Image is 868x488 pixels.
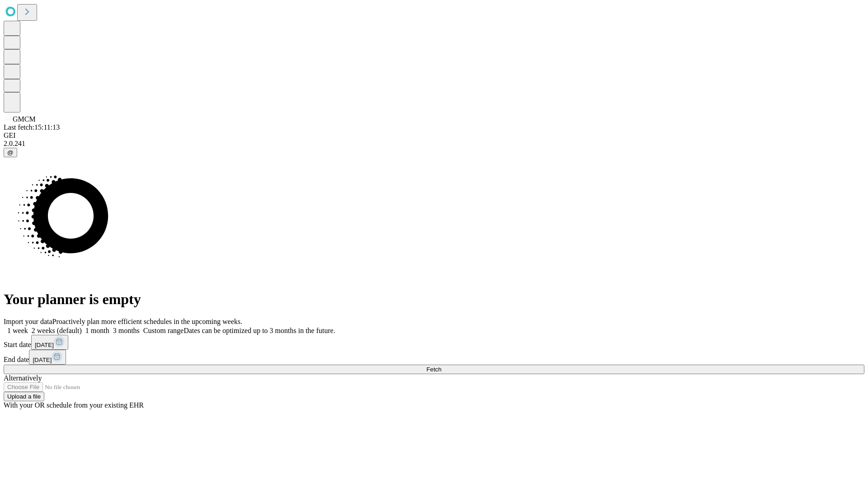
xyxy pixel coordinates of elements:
[426,366,441,373] span: Fetch
[4,365,864,374] button: Fetch
[4,392,44,401] button: Upload a file
[7,149,14,156] span: @
[113,327,140,334] span: 3 months
[85,327,109,334] span: 1 month
[4,148,17,157] button: @
[4,374,42,382] span: Alternatively
[52,318,242,325] span: Proactively plan more efficient schedules in the upcoming weeks.
[4,131,864,140] div: GEI
[184,327,335,334] span: Dates can be optimized up to 3 months in the future.
[4,350,864,365] div: End date
[4,318,52,325] span: Import your data
[29,350,66,365] button: [DATE]
[4,140,864,148] div: 2.0.241
[33,357,52,363] span: [DATE]
[13,115,36,123] span: GMCM
[4,335,864,350] div: Start date
[4,123,60,131] span: Last fetch: 15:11:13
[31,335,68,350] button: [DATE]
[32,327,82,334] span: 2 weeks (default)
[35,342,54,348] span: [DATE]
[4,401,144,409] span: With your OR schedule from your existing EHR
[7,327,28,334] span: 1 week
[4,291,864,308] h1: Your planner is empty
[143,327,184,334] span: Custom range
